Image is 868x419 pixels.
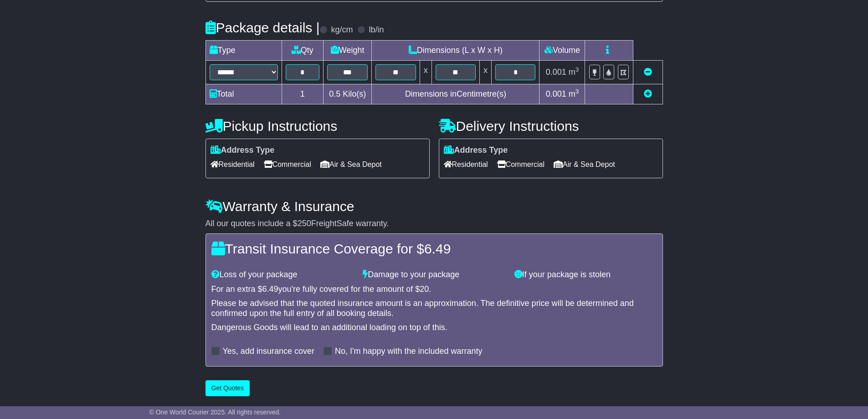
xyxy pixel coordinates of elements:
div: Dangerous Goods will lead to an additional loading on top of this. [211,323,657,333]
td: Weight [324,40,372,60]
sup: 3 [575,88,579,95]
td: Qty [282,40,324,60]
span: 250 [298,219,311,228]
div: For an extra $ you're fully covered for the amount of $ . [211,285,657,295]
td: Kilo(s) [324,84,372,104]
div: All our quotes include a $ FreightSafe warranty. [205,219,663,229]
a: Add new item [644,89,652,98]
span: 6.49 [262,285,278,294]
span: Air & Sea Depot [320,157,382,171]
span: 0.001 [546,89,566,98]
span: m [569,89,579,98]
td: x [420,60,431,84]
td: 1 [282,84,324,104]
span: 0.001 [546,67,566,77]
label: lb/in [369,25,384,35]
span: 6.49 [424,241,451,256]
span: Residential [444,157,488,171]
td: Dimensions in Centimetre(s) [372,84,539,104]
div: Loss of your package [207,270,359,280]
h4: Pickup Instructions [205,119,430,134]
h4: Warranty & Insurance [205,199,663,214]
h4: Delivery Instructions [439,119,663,134]
span: © One World Courier 2025. All rights reserved. [149,409,281,416]
div: Damage to your package [358,270,510,280]
span: Air & Sea Depot [554,157,615,171]
span: Commercial [497,157,544,171]
div: Please be advised that the quoted insurance amount is an approximation. The definitive price will... [211,299,657,318]
td: Dimensions (L x W x H) [372,40,539,60]
td: Volume [539,40,585,60]
label: kg/cm [331,25,353,35]
label: No, I'm happy with the included warranty [335,347,483,357]
span: Residential [211,157,255,171]
span: 0.5 [329,89,340,98]
h4: Package details | [205,20,320,35]
span: m [569,67,579,77]
label: Yes, add insurance cover [223,347,314,357]
label: Address Type [211,145,275,155]
h4: Transit Insurance Coverage for $ [211,241,657,256]
span: 20 [420,285,429,294]
td: Type [205,40,282,60]
label: Address Type [444,145,508,155]
div: If your package is stolen [510,270,662,280]
button: Get Quotes [205,380,250,396]
sup: 3 [575,66,579,73]
a: Remove this item [644,67,652,77]
td: Total [205,84,282,104]
td: x [480,60,492,84]
span: Commercial [264,157,311,171]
